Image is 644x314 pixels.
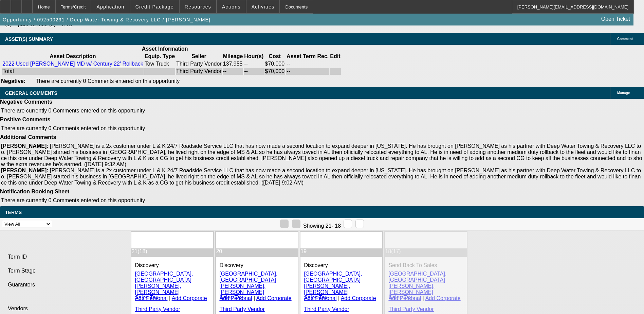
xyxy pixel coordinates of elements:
b: Asset Information [142,46,188,52]
span: ASSET(S) SUMMARY [5,36,53,42]
p: Discovery [304,262,379,268]
button: Application [91,0,129,13]
a: Third Party Vendor [219,306,264,312]
td: Third Party Vendor [176,60,222,67]
p: Discovery [219,262,294,268]
a: Add Corporate [172,295,207,301]
p: Vendors [8,306,122,312]
a: Sales Tax [135,295,158,300]
b: [PERSON_NAME]: [1,168,49,173]
a: [PERSON_NAME], [PERSON_NAME] [388,283,435,295]
span: There are currently 0 Comments entered on this opportunity [36,78,180,84]
span: GENERAL COMMENTS [5,90,57,96]
span: There are currently 0 Comments entered on this opportunity [1,197,145,203]
p: Guarantors [8,282,122,288]
a: Third Party Vendor [304,306,349,312]
a: 2022 Used [PERSON_NAME] MD w/ Century 22' Rollback [2,61,143,67]
a: Open Ticket [599,13,633,25]
a: Third Party Vendor [388,306,434,312]
span: Activities [252,4,275,10]
a: [GEOGRAPHIC_DATA], [GEOGRAPHIC_DATA] [304,271,362,283]
b: [PERSON_NAME]: [1,143,49,149]
a: Add Corporate [425,295,461,301]
button: Activities [246,0,280,13]
span: Showing 21- 18 [303,223,341,229]
a: Sales Tax [304,295,327,300]
a: [PERSON_NAME], [PERSON_NAME] [135,283,181,295]
a: Third Party Vendor [135,306,180,312]
p: 21(18) [131,248,210,255]
a: [GEOGRAPHIC_DATA], [GEOGRAPHIC_DATA] [135,271,193,283]
a: [PERSON_NAME], [PERSON_NAME] [304,283,350,295]
a: [GEOGRAPHIC_DATA], [GEOGRAPHIC_DATA] [219,271,277,283]
p: Discovery [135,262,210,268]
span: Application [96,4,124,10]
a: Sales Tax [219,295,243,300]
td: -- [223,68,243,75]
span: Actions [222,4,241,10]
a: Add Corporate [256,295,292,301]
span: | [423,295,424,301]
p: 20 [216,248,294,255]
td: Tow Truck [144,60,175,67]
span: | [169,295,170,301]
th: Edit [330,53,341,60]
b: Negative: [1,78,25,84]
a: [GEOGRAPHIC_DATA], [GEOGRAPHIC_DATA] [388,271,446,283]
a: [PERSON_NAME], [PERSON_NAME] [219,283,265,295]
p: Term ID [8,254,122,260]
span: Comment [617,37,633,41]
b: Hour(s) [244,53,263,59]
p: 19 [300,248,379,255]
td: Third Party Vendor [176,68,222,75]
p: Send Back To Sales [388,262,463,268]
b: Asset Term Rec. [287,53,329,59]
div: Total [2,68,143,74]
b: Cost [269,53,281,59]
b: Asset Description [50,53,96,59]
th: Asset Term Recommendation [286,53,329,60]
span: Opportunity / 092500291 / Deep Water Towing & Recovery LLC / [PERSON_NAME] [3,17,210,22]
button: Credit Package [130,0,179,13]
td: 137,955 [223,60,243,67]
b: Mileage [223,53,243,59]
p: 18(17) [385,248,463,255]
span: Terms [5,210,22,215]
span: Resources [185,4,211,10]
td: -- [286,60,329,67]
a: Sales Tax [388,295,412,300]
th: Equip. Type [144,53,175,60]
td: $70,000 [264,60,285,67]
span: Manage [617,91,630,95]
button: Resources [180,0,216,13]
span: | [254,295,255,301]
td: $70,000 [264,68,285,75]
span: There are currently 0 Comments entered on this opportunity [1,108,145,114]
span: Credit Package [135,4,174,10]
span: | [338,295,339,301]
td: -- [286,68,329,75]
td: -- [244,60,264,67]
a: Add Corporate [341,295,376,301]
button: Actions [217,0,246,13]
span: [PERSON_NAME] is a 2x customer under L & K 24/7 Roadside Service LLC that has now made a second l... [1,143,642,167]
td: -- [244,68,264,75]
b: Seller [191,53,206,59]
span: There are currently 0 Comments entered on this opportunity [1,125,145,131]
span: [PERSON_NAME] is a 2x customer under L & K 24/7 Roadside Service LLC that has now made a second l... [1,168,641,186]
p: Term Stage [8,268,122,274]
